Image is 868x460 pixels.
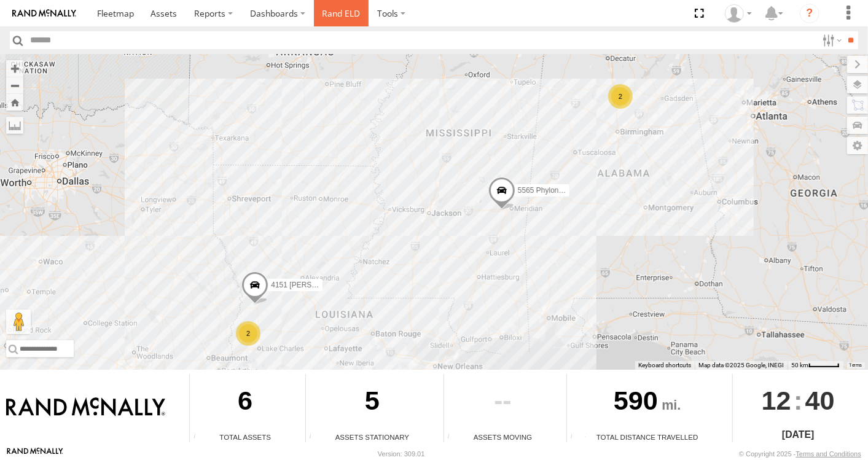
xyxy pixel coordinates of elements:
button: Zoom out [6,77,23,94]
div: 2 [236,321,260,346]
a: Terms and Conditions [796,450,861,458]
label: Map Settings [847,137,868,154]
div: © Copyright 2025 - [739,450,861,458]
div: 6 [190,374,300,432]
div: Total number of assets current stationary. [306,433,324,442]
div: Total Distance Travelled [567,432,728,442]
button: Drag Pegman onto the map to open Street View [6,310,31,334]
div: : [733,374,864,427]
div: 5 [306,374,439,432]
button: Zoom Home [6,94,23,111]
label: Measure [6,117,23,134]
div: 2 [608,84,633,109]
button: Zoom in [6,60,23,77]
span: 12 [762,374,791,427]
span: 50 km [791,362,808,368]
div: Assets Stationary [306,432,439,442]
a: Visit our Website [7,448,63,460]
button: Keyboard shortcuts [638,361,691,370]
div: Assets Moving [444,432,562,442]
div: 590 [567,374,728,432]
div: Total number of Enabled Assets [190,433,208,442]
img: rand-logo.svg [12,9,76,18]
div: Version: 309.01 [378,450,424,458]
label: Search Filter Options [818,31,844,49]
div: Total number of assets current in transit. [444,433,463,442]
button: Map Scale: 50 km per 47 pixels [788,361,843,370]
div: [DATE] [733,427,864,442]
a: Terms (opens in new tab) [850,362,862,367]
span: 5565 Phylon [PERSON_NAME] [517,186,621,195]
span: 4151 [PERSON_NAME] [271,281,350,289]
div: Total Assets [190,432,300,442]
div: Total distance travelled by all assets within specified date range and applied filters [567,433,585,442]
span: 40 [805,374,835,427]
span: Map data ©2025 Google, INEGI [698,362,784,368]
i: ? [800,4,819,23]
div: Scott Ambler [721,4,756,23]
img: Rand McNally [6,397,165,418]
